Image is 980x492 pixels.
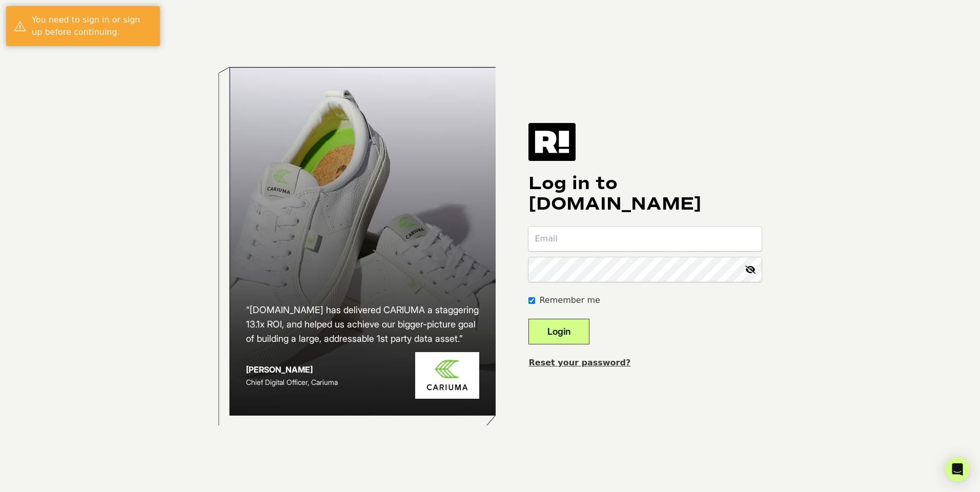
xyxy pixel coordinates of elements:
h2: “[DOMAIN_NAME] has delivered CARIUMA a staggering 13.1x ROI, and helped us achieve our bigger-pic... [246,303,480,346]
img: Retention.com [528,123,576,161]
a: Reset your password? [528,358,630,367]
strong: [PERSON_NAME] [246,364,313,375]
span: Chief Digital Officer, Cariuma [246,378,338,386]
div: Open Intercom Messenger [945,457,970,482]
button: Login [528,319,589,344]
input: Email [528,227,762,251]
h1: Log in to [DOMAIN_NAME] [528,173,762,214]
img: Cariuma [415,352,479,399]
label: Remember me [539,294,600,306]
div: You need to sign in or sign up before continuing. [32,14,152,38]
